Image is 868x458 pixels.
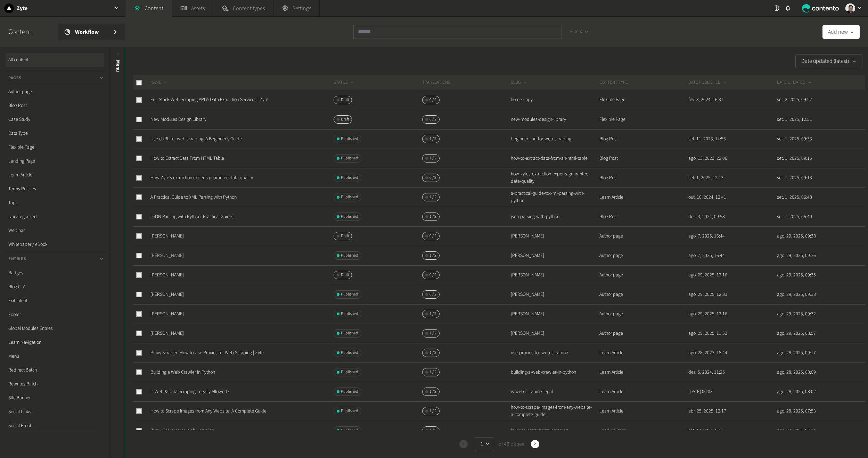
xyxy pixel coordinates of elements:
[6,168,104,182] a: Learn Article
[688,272,727,278] time: ago. 29, 2025, 12:16
[510,363,599,382] td: building-a-web-crawler-in-python
[688,233,725,240] time: ago. 7, 2025, 16:44
[150,233,184,240] a: [PERSON_NAME]
[341,97,349,103] span: Draft
[510,110,599,129] td: new-modules-design-library
[114,60,122,72] span: Menu
[822,25,860,39] button: Add new
[6,405,104,419] a: Social Links
[777,116,812,123] time: set. 1, 2025, 12:51
[6,280,104,294] a: Blog CTA
[511,79,528,86] button: SLUG
[688,349,727,356] time: ago. 28, 2023, 18:44
[429,155,436,161] span: 1 / 2
[429,408,436,414] span: 1 / 2
[150,427,214,434] a: Zyte - Ecommerce Web Scraping
[150,349,264,356] a: Proxy Scraper: How to Use Proxies for Web Scraping | Zyte
[429,369,436,375] span: 1 / 2
[6,419,104,433] a: Social Proof
[341,389,358,395] span: Published
[6,363,104,377] a: Redirect Batch
[510,129,599,149] td: beginner-curl-for-web-scraping
[688,427,726,434] time: set. 12, 2024, 07:16
[599,363,688,382] td: Learn Article
[429,252,436,259] span: 1 / 2
[341,136,358,142] span: Published
[510,207,599,226] td: json-parsing-with-python
[688,408,726,415] time: abr. 25, 2025, 12:17
[599,188,688,207] td: Learn Article
[777,194,812,201] time: set. 1, 2025, 06:48
[777,252,816,259] time: ago. 29, 2025, 09:36
[341,155,358,161] span: Published
[599,90,688,110] td: Flexible Page
[777,135,812,142] time: set. 1, 2025, 09:33
[8,27,47,37] h2: Content
[6,391,104,405] a: Site Banner
[6,349,104,363] a: Menu
[6,224,104,238] a: Webinar
[341,175,358,181] span: Published
[6,99,104,113] a: Blog Post
[845,3,855,13] img: Vinicius Machado
[429,214,436,220] span: 1 / 2
[150,291,184,298] a: [PERSON_NAME]
[429,272,436,278] span: 0 / 2
[510,226,599,246] td: [PERSON_NAME]
[429,175,436,181] span: 0 / 2
[599,129,688,149] td: Blog Post
[150,272,184,278] a: [PERSON_NAME]
[510,265,599,285] td: [PERSON_NAME]
[150,79,168,86] button: NAME
[599,265,688,285] td: Author page
[150,194,237,201] a: A Practical Guide to XML Parsing with Python
[777,155,812,162] time: set. 1, 2025, 09:15
[150,155,224,162] a: How to Extract Data From HTML Table
[510,149,599,168] td: how-to-extract-data-from-an-html-table
[599,149,688,168] td: Blog Post
[570,28,582,35] span: Filters
[688,213,725,220] time: dez. 3, 2024, 09:58
[429,330,436,336] span: 1 / 2
[795,54,862,68] button: Date updated (latest)
[6,140,104,154] a: Flexible Page
[429,427,436,434] span: 1 / 2
[341,350,358,356] span: Published
[6,182,104,196] a: Terms Policies
[150,369,215,376] a: Building a Web Crawler in Python
[341,408,358,414] span: Published
[6,294,104,308] a: Exit Intent
[599,324,688,343] td: Author page
[6,196,104,210] a: Topic
[777,408,816,415] time: ago. 28, 2025, 07:53
[6,53,104,67] a: All content
[688,194,726,201] time: out. 10, 2024, 12:41
[777,388,816,395] time: ago. 28, 2025, 08:02
[599,168,688,188] td: Blog Post
[429,389,436,395] span: 1 / 2
[510,324,599,343] td: [PERSON_NAME]
[777,272,816,278] time: ago. 29, 2025, 09:35
[429,116,436,123] span: 0 / 2
[341,291,358,298] span: Published
[599,343,688,363] td: Learn Article
[150,252,184,259] a: [PERSON_NAME]
[688,96,723,103] time: fev. 8, 2024, 16:37
[599,285,688,304] td: Author page
[497,440,524,448] span: of 48 pages
[688,135,726,142] time: set. 11, 2023, 14:56
[293,4,311,13] span: Settings
[510,401,599,421] td: how-to-scrape-images-from-any-website-a-complete-guide
[599,75,688,90] th: CONTENT TYPE
[341,311,358,317] span: Published
[599,304,688,324] td: Author page
[510,304,599,324] td: [PERSON_NAME]
[341,427,358,434] span: Published
[150,135,242,142] a: Use cURL for web scraping: A Beginner's Guide
[777,174,812,181] time: set. 1, 2025, 09:13
[341,272,349,278] span: Draft
[777,369,816,376] time: ago. 28, 2025, 08:09
[6,322,104,335] a: Global Modules Entries
[688,388,713,395] time: [DATE] 00:03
